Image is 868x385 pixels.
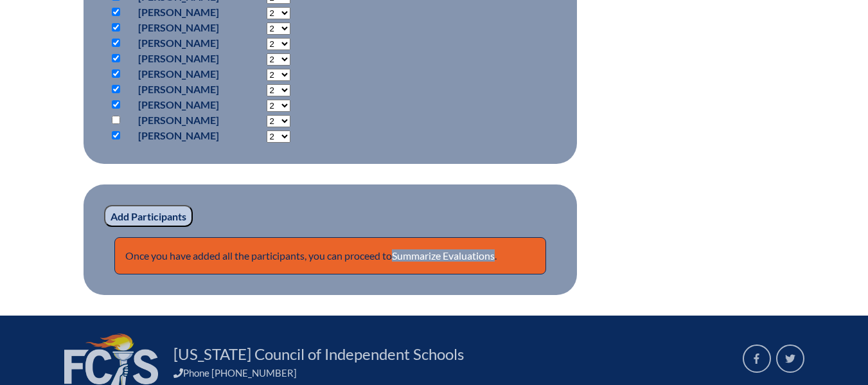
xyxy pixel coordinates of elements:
[392,249,495,262] a: Summarize Evaluations
[114,237,546,274] p: Once you have added all the participants, you can proceed to .
[104,205,193,227] input: Add Participants
[138,51,219,66] p: [PERSON_NAME]
[138,66,219,82] p: [PERSON_NAME]
[138,4,219,20] p: [PERSON_NAME]
[168,344,469,364] a: [US_STATE] Council of Independent Schools
[138,97,219,112] p: [PERSON_NAME]
[138,35,219,51] p: [PERSON_NAME]
[138,82,219,97] p: [PERSON_NAME]
[138,128,219,143] p: [PERSON_NAME]
[138,112,219,128] p: [PERSON_NAME]
[138,20,219,35] p: [PERSON_NAME]
[173,367,727,379] div: Phone [PHONE_NUMBER]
